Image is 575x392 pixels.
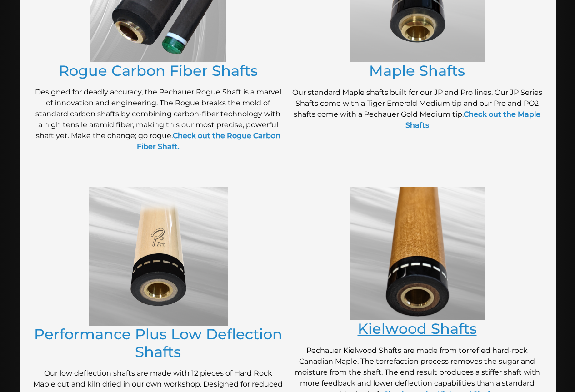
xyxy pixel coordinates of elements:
a: Check out the Rogue Carbon Fiber Shaft. [137,131,280,151]
p: Our standard Maple shafts built for our JP and Pro lines. Our JP Series Shafts come with a Tiger ... [292,87,542,131]
a: Performance Plus Low Deflection Shafts [34,325,282,360]
a: Check out the Maple Shafts [405,110,541,129]
p: Designed for deadly accuracy, the Pechauer Rogue Shaft is a marvel of innovation and engineering.... [33,87,283,152]
a: Maple Shafts [369,62,465,79]
a: Kielwood Shafts [358,320,477,337]
a: Rogue Carbon Fiber Shafts [59,62,258,79]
